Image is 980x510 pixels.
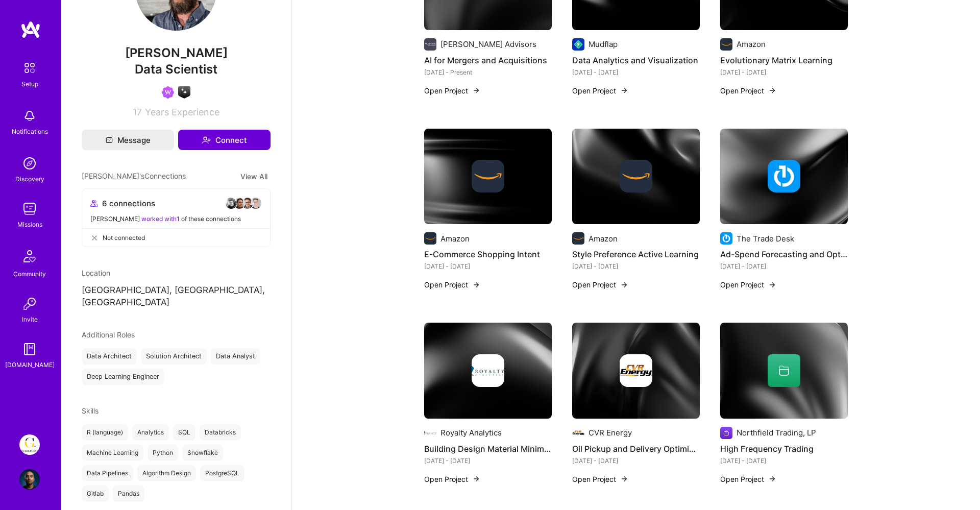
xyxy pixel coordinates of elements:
[141,348,207,365] div: Solution Architect
[135,62,217,77] span: Data Scientist
[620,86,628,94] img: arrow-right
[424,323,552,419] img: cover
[133,107,142,117] span: 17
[720,427,732,439] img: Company logo
[720,248,848,261] h4: Ad-Spend Forecasting and Optimization
[572,38,584,51] img: Company logo
[17,219,42,230] div: Missions
[620,475,628,483] img: arrow-right
[141,215,180,223] span: worked with 1
[472,475,480,483] img: arrow-right
[225,197,237,209] img: avatar
[620,354,652,387] img: Company logo
[19,294,40,314] img: Invite
[440,39,536,50] div: [PERSON_NAME] Advisors
[82,330,135,339] span: Additional Roles
[15,174,44,184] div: Discovery
[200,424,241,441] div: Databricks
[620,160,652,192] img: Company logo
[90,200,98,207] i: icon Collaborator
[589,233,618,244] div: Amazon
[113,485,144,502] div: Pandas
[720,442,848,455] h4: High Frequency Trading
[720,85,776,96] button: Open Project
[82,348,137,365] div: Data Architect
[424,442,552,455] h4: Building Design Material Minimization
[178,130,271,150] button: Connect
[472,354,504,387] img: Company logo
[720,54,848,67] h4: Evolutionary Matrix Learning
[241,197,254,209] img: avatar
[572,323,700,419] img: cover
[202,135,211,144] i: icon Connect
[424,261,552,272] div: [DATE] - [DATE]
[145,107,219,117] span: Years Experience
[19,199,40,219] img: teamwork
[162,86,174,99] img: Been on Mission
[720,455,848,466] div: [DATE] - [DATE]
[720,129,848,225] img: cover
[572,427,584,439] img: Company logo
[90,213,262,224] div: [PERSON_NAME] of these connections
[720,261,848,272] div: [DATE] - [DATE]
[572,279,628,290] button: Open Project
[103,232,145,243] span: Not connected
[424,38,436,51] img: Company logo
[768,160,800,192] img: Company logo
[572,248,700,261] h4: Style Preference Active Learning
[250,197,262,209] img: avatar
[572,85,628,96] button: Open Project
[182,445,223,461] div: Snowflake
[768,86,776,94] img: arrow-right
[589,427,632,438] div: CVR Energy
[472,86,480,94] img: arrow-right
[19,469,40,490] img: User Avatar
[82,171,186,182] span: [PERSON_NAME]'s Connections
[90,234,99,242] i: icon CloseGray
[82,268,271,278] div: Location
[173,424,195,441] div: SQL
[424,85,480,96] button: Open Project
[720,279,776,290] button: Open Project
[137,465,196,481] div: Algorithm Design
[19,57,40,79] img: setup
[22,314,38,325] div: Invite
[178,86,190,99] img: A.I. guild
[19,106,40,126] img: bell
[82,188,271,247] button: 6 connectionsavataravataravataravatar[PERSON_NAME] worked with1 of these connectionsNot connected
[472,281,480,289] img: arrow-right
[720,232,732,245] img: Company logo
[572,261,700,272] div: [DATE] - [DATE]
[12,126,48,137] div: Notifications
[589,39,618,50] div: Mudflap
[20,20,41,39] img: logo
[720,67,848,78] div: [DATE] - [DATE]
[19,434,40,455] img: Guidepoint: Client Platform
[472,160,504,192] img: Company logo
[424,455,552,466] div: [DATE] - [DATE]
[737,427,816,438] div: Northfield Trading, LP
[768,281,776,289] img: arrow-right
[17,434,42,455] a: Guidepoint: Client Platform
[572,232,584,245] img: Company logo
[82,369,164,385] div: Deep Learning Engineer
[720,474,776,484] button: Open Project
[424,248,552,261] h4: E-Commerce Shopping Intent
[424,474,480,484] button: Open Project
[424,279,480,290] button: Open Project
[211,348,260,365] div: Data Analyst
[572,474,628,484] button: Open Project
[21,79,38,89] div: Setup
[82,130,174,150] button: Message
[720,38,732,51] img: Company logo
[572,54,700,67] h4: Data Analytics and Visualization
[82,424,128,441] div: R (language)
[440,233,470,244] div: Amazon
[424,232,436,245] img: Company logo
[148,445,178,461] div: Python
[424,129,552,225] img: cover
[440,427,502,438] div: Royalty Analytics
[82,284,271,309] p: [GEOGRAPHIC_DATA], [GEOGRAPHIC_DATA], [GEOGRAPHIC_DATA]
[82,45,271,61] span: [PERSON_NAME]
[82,445,143,461] div: Machine Learning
